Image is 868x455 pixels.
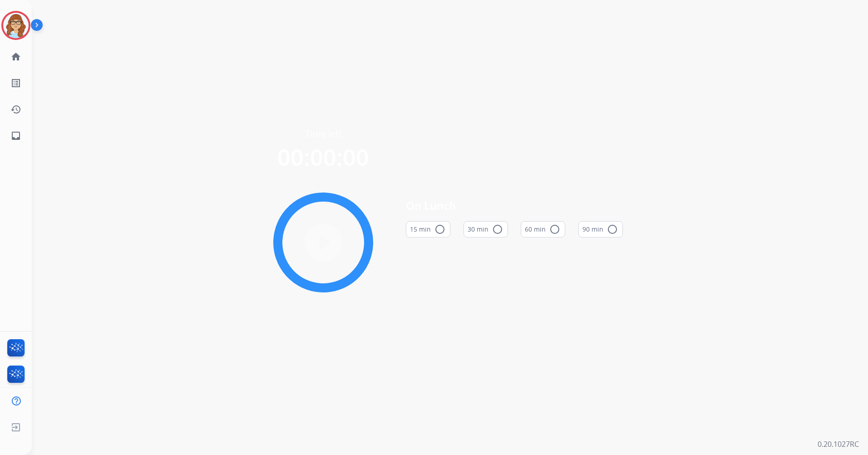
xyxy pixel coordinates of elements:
mat-icon: radio_button_unchecked [607,224,618,235]
button: 90 min [578,221,623,237]
button: 15 min [406,221,450,237]
mat-icon: history [10,104,21,115]
mat-icon: inbox [10,130,21,141]
p: 0.20.1027RC [818,439,859,450]
span: Time left [305,128,342,140]
button: 60 min [521,221,565,237]
mat-icon: home [10,51,21,62]
span: 00:00:00 [277,142,369,173]
span: On Lunch [406,198,623,214]
mat-icon: list_alt [10,78,21,89]
mat-icon: radio_button_unchecked [434,224,445,235]
mat-icon: radio_button_unchecked [492,224,503,235]
img: avatar [3,13,29,38]
mat-icon: radio_button_unchecked [549,224,560,235]
button: 30 min [464,221,508,237]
